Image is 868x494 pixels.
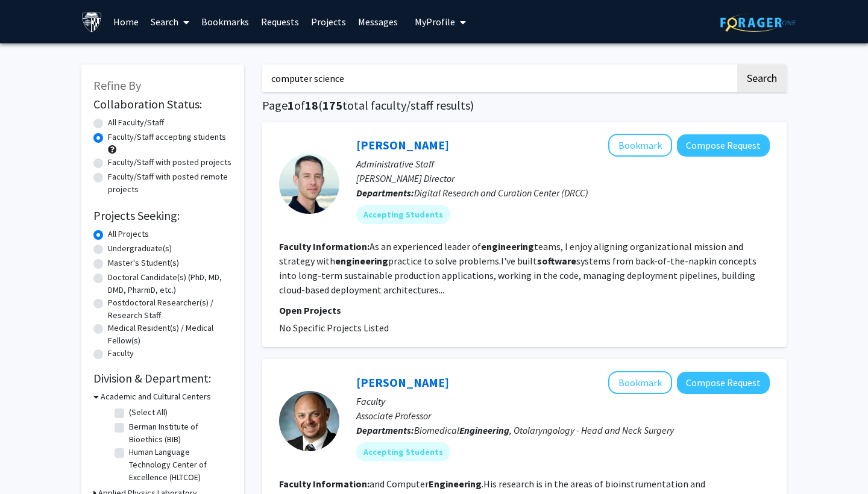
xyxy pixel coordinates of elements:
label: Undergraduate(s) [108,242,172,255]
a: Projects [305,1,352,43]
label: Faculty [108,347,134,360]
p: Open Projects [279,303,770,317]
b: Faculty Information: [279,240,370,252]
h1: Page of ( total faculty/staff results) [262,98,787,113]
span: No Specific Projects Listed [279,322,389,334]
b: Departments: [356,187,414,199]
a: Requests [255,1,305,43]
label: Medical Resident(s) / Medical Fellow(s) [108,322,232,347]
b: Faculty Information: [279,478,370,490]
b: engineering [481,240,534,252]
img: Johns Hopkins University Logo [81,11,102,33]
span: 175 [322,98,342,113]
label: Faculty/Staff with posted remote projects [108,170,232,196]
button: Add Gene Fridman to Bookmarks [608,371,672,394]
span: My Profile [415,16,455,28]
fg-read-more: As an experienced leader of teams, I enjoy aligning organizational mission and strategy with prac... [279,240,756,296]
mat-chip: Accepting Students [356,442,450,461]
p: Associate Professor [356,408,770,423]
span: 18 [305,98,318,113]
a: [PERSON_NAME] [356,137,449,152]
button: Compose Request to Gene Fridman [677,372,770,394]
label: Faculty/Staff accepting students [108,131,226,143]
mat-chip: Accepting Students [356,205,450,224]
label: Faculty/Staff with posted projects [108,156,231,169]
b: Engineering [459,424,509,436]
label: Doctoral Candidate(s) (PhD, MD, DMD, PharmD, etc.) [108,271,232,296]
button: Add Bill Branan to Bookmarks [608,134,672,157]
label: All Faculty/Staff [108,116,164,129]
b: software [537,255,576,267]
label: Master's Student(s) [108,257,179,269]
a: Messages [352,1,404,43]
h2: Division & Department: [93,371,232,386]
span: Biomedical , Otolaryngology - Head and Neck Surgery [414,424,674,436]
input: Search Keywords [262,64,735,92]
h2: Projects Seeking: [93,208,232,223]
label: Berman Institute of Bioethics (BIB) [129,421,229,446]
h3: Academic and Cultural Centers [101,390,211,403]
b: Departments: [356,424,414,436]
iframe: Chat [9,440,51,485]
span: Digital Research and Curation Center (DRCC) [414,187,588,199]
a: Bookmarks [195,1,255,43]
label: Postdoctoral Researcher(s) / Research Staff [108,296,232,322]
b: Engineering [429,478,482,490]
label: All Projects [108,228,149,240]
a: Search [145,1,195,43]
button: Compose Request to Bill Branan [677,134,770,157]
a: Home [107,1,145,43]
p: [PERSON_NAME] Director [356,171,770,186]
button: Search [737,64,787,92]
label: Human Language Technology Center of Excellence (HLTCOE) [129,446,229,484]
p: Faculty [356,394,770,408]
span: 1 [288,98,294,113]
img: ForagerOne Logo [720,13,796,32]
h2: Collaboration Status: [93,97,232,111]
label: (Select All) [129,406,168,419]
p: Administrative Staff [356,157,770,171]
span: Refine By [93,78,141,93]
b: engineering [335,255,388,267]
a: [PERSON_NAME] [356,375,449,390]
